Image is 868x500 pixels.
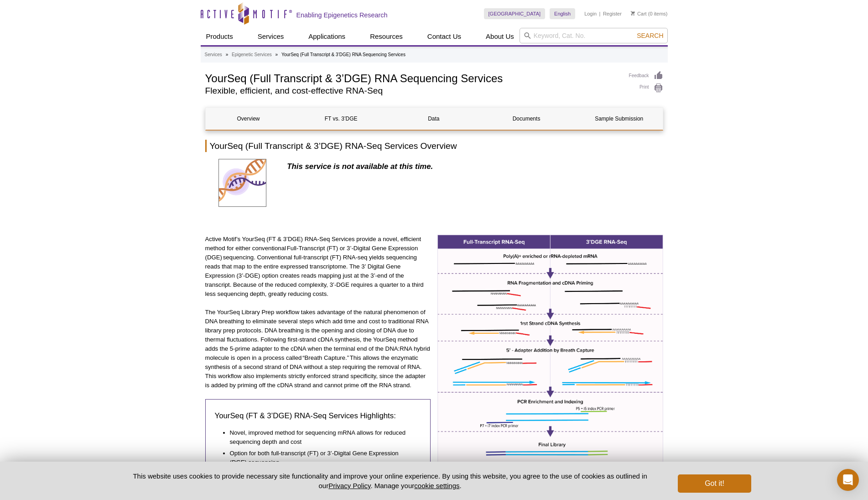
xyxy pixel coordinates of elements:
h3: YourSeq (FT & 3’DGE) RNA-Seq Services Highlights: [215,411,421,421]
h2: Flexible, efficient, and cost-effective RNA-Seq [205,87,620,95]
a: Overview [206,108,291,130]
li: | [599,8,601,19]
a: English [550,8,575,19]
em: This service is not available at this time. [287,162,433,171]
a: About Us [480,28,520,45]
a: Data [391,108,477,130]
a: FT vs. 3’DGE​ [298,108,384,130]
button: Got it! [678,474,751,493]
a: Resources [364,28,408,45]
a: Services [205,51,222,59]
a: Cart [631,11,647,17]
li: » [226,52,229,57]
p: Active Motif’s YourSeq (FT & 3’DGE) RNA-Seq Services provide a novel, efficient method for either... [205,235,431,299]
a: Documents [483,108,569,130]
a: Sample Submission [576,108,662,130]
a: [GEOGRAPHIC_DATA] [484,8,546,19]
a: Privacy Policy [328,482,370,489]
p: This website uses cookies to provide necessary site functionality and improve your online experie... [117,471,663,490]
a: Login [584,11,597,17]
span: Search [637,32,663,39]
li: Novel, improved method for sequencing mRNA allows for reduced sequencing depth and cost [230,428,412,447]
a: Print [629,83,663,93]
img: Your Cart [631,11,635,16]
h1: YourSeq (Full Transcript & 3’DGE) RNA Sequencing Services [205,71,620,84]
p: The YourSeq Library Prep workflow takes advantage of the natural phenomenon of DNA breathing to e... [205,308,431,390]
button: Search [634,32,666,40]
a: Contact Us [422,28,467,45]
input: Keyword, Cat. No. [520,28,668,43]
div: (Click image to enlarge) [437,235,663,500]
h2: YourSeq (Full Transcript & 3’DGE) RNA-Seq Services Overview [205,140,663,152]
a: Register [603,11,622,17]
a: Applications [303,28,351,45]
li: (0 items) [631,8,668,19]
li: YourSeq (Full Transcript & 3’DGE) RNA Sequencing Services [281,52,405,57]
a: Epigenetic Services [232,51,272,59]
div: Open Intercom Messenger [837,469,859,491]
img: YourSeq (FT & 3’DGE) Strand-Specific mRNA Library workflow [437,235,663,467]
img: YourSeq Services [218,159,266,207]
a: Services [252,28,290,45]
h2: Enabling Epigenetics Research [296,11,388,19]
a: Products [201,28,239,45]
li: » [275,52,278,57]
li: Option for both full-transcript (FT) or 3’-Digital Gene Expression (DGE) sequencing [230,449,412,467]
a: Feedback [629,71,663,81]
button: cookie settings [414,482,459,489]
